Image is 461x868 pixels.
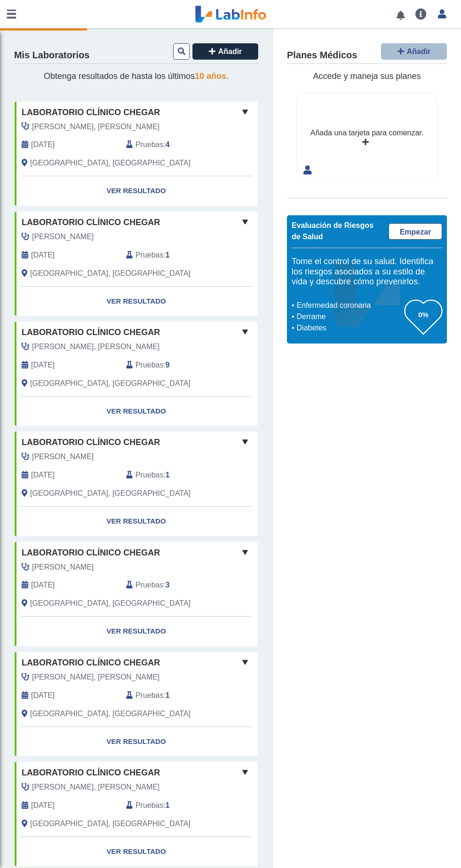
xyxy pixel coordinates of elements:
[30,157,191,169] span: Rio Grande, PR
[32,672,159,683] span: Rodriguez Rosario, Sandra
[297,324,326,332] font: Diabetes
[119,360,223,371] div: :
[32,121,159,133] span: Rodriguez Rosario, Sandra
[310,129,423,137] font: Añada una tarjeta para comenzar.
[226,71,229,81] font: .
[30,378,191,389] span: Rio Grande, PR
[22,106,160,119] span: Laboratorio Clínico Chegar
[31,800,55,811] span: 2024-02-12
[22,766,160,779] span: Laboratorio Clínico Chegar
[389,223,442,240] a: Empezar
[119,469,223,481] div: :
[31,139,55,150] span: 2025-05-23
[418,311,429,319] font: 0%
[292,221,374,241] font: Evaluación de Riesgos de Salud
[166,801,170,809] b: 1
[407,47,431,55] font: Añadir
[119,250,223,261] div: :
[22,436,160,449] span: Laboratorio Clínico Chegar
[32,231,94,242] span: Rodriguez, Sandra
[287,50,357,60] font: Planes Médicos
[166,581,170,589] b: 3
[166,361,170,369] b: 9
[30,708,191,719] span: Rio Grande, PR
[292,257,433,286] font: Tome el control de su salud. Identifica los riesgos asociados a su estilo de vida y descubre cómo...
[14,50,89,60] font: Mis Laboratorios
[31,360,55,371] span: 2025-01-27
[30,598,191,609] span: Rio Grande, PR
[15,287,258,316] a: Ver Resultado
[166,691,170,699] b: 1
[22,326,160,339] span: Laboratorio Clínico Chegar
[166,251,170,259] b: 1
[297,301,371,309] font: Enfermedad coronaria
[119,579,223,591] div: :
[32,782,159,793] span: Rodriguez Rosario, Sandra
[135,800,163,811] span: Pruebas
[135,579,163,591] span: Pruebas
[31,469,55,481] span: 2024-09-13
[32,562,94,573] span: Rodriguez, Sandra
[32,341,159,352] span: Rodriguez Rosario, Sandra
[32,451,94,462] span: Rodriguez, Sandra
[166,471,170,479] b: 1
[15,727,258,757] a: Ver Resultado
[400,228,431,236] font: Empezar
[135,139,163,150] span: Pruebas
[297,313,326,321] font: Derrame
[166,141,170,149] b: 4
[195,71,226,81] font: 10 años
[31,690,55,701] span: 2024-04-22
[135,250,163,261] span: Pruebas
[218,47,242,55] font: Añadir
[135,469,163,481] span: Pruebas
[22,216,160,229] span: Laboratorio Clínico Chegar
[15,837,258,867] a: Ver Resultado
[15,617,258,646] a: Ver Resultado
[30,818,191,829] span: Rio Grande, PR
[44,71,195,81] font: Obtenga resultados de hasta los últimos
[15,397,258,426] a: Ver Resultado
[15,176,258,206] a: Ver Resultado
[119,139,223,150] div: :
[313,71,421,81] font: Accede y maneja sus planes
[192,43,258,60] button: Añadir
[119,690,223,701] div: :
[15,507,258,536] a: Ver Resultado
[30,488,191,499] span: Rio Grande, PR
[119,800,223,811] div: :
[135,690,163,701] span: Pruebas
[381,43,447,60] button: Añadir
[31,579,55,591] span: 2024-08-20
[30,268,191,279] span: Rio Grande, PR
[31,250,55,261] span: 2025-01-31
[22,657,160,669] span: Laboratorio Clínico Chegar
[135,360,163,371] span: Pruebas
[22,547,160,559] span: Laboratorio Clínico Chegar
